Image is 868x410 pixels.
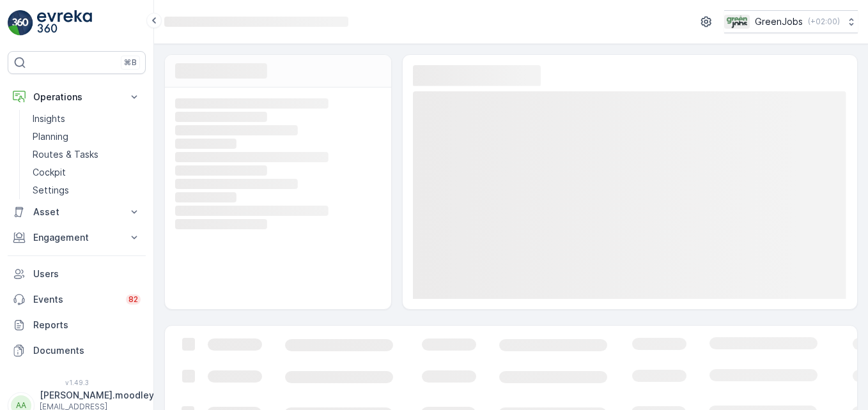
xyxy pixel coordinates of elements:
[8,261,146,287] a: Users
[33,112,65,125] p: Insights
[8,379,146,386] span: v 1.49.3
[8,312,146,338] a: Reports
[27,146,146,163] a: Routes & Tasks
[124,57,137,68] p: ⌘B
[33,91,120,103] p: Operations
[33,344,141,357] p: Documents
[128,294,138,305] p: 82
[8,199,146,225] button: Asset
[33,268,141,280] p: Users
[8,225,146,250] button: Engagement
[33,319,141,331] p: Reports
[27,110,146,128] a: Insights
[8,10,33,36] img: logo
[33,166,66,179] p: Cockpit
[33,206,120,218] p: Asset
[808,17,840,27] p: ( +02:00 )
[33,293,118,306] p: Events
[33,184,69,197] p: Settings
[37,10,92,36] img: logo_light-DOdMpM7g.png
[755,15,803,28] p: GreenJobs
[8,338,146,363] a: Documents
[27,128,146,146] a: Planning
[40,389,154,402] p: [PERSON_NAME].moodley
[27,163,146,181] a: Cockpit
[27,181,146,199] a: Settings
[33,231,120,244] p: Engagement
[8,287,146,312] a: Events82
[33,148,98,161] p: Routes & Tasks
[724,15,750,29] img: Green_Jobs_Logo.png
[724,10,858,33] button: GreenJobs(+02:00)
[8,84,146,110] button: Operations
[33,130,68,143] p: Planning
